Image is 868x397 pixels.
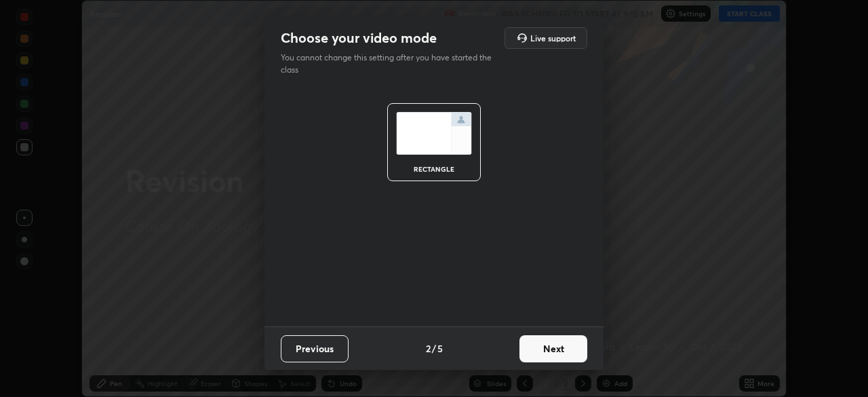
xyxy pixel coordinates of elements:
[530,34,576,42] h5: Live support
[281,29,437,47] h2: Choose your video mode
[407,166,461,172] div: rectangle
[281,335,349,362] button: Previous
[432,341,436,356] h4: /
[396,112,472,155] img: normalScreenIcon.ae25ed63.svg
[437,341,443,356] h4: 5
[281,52,500,76] p: You cannot change this setting after you have started the class
[426,341,431,356] h4: 2
[519,335,587,362] button: Next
